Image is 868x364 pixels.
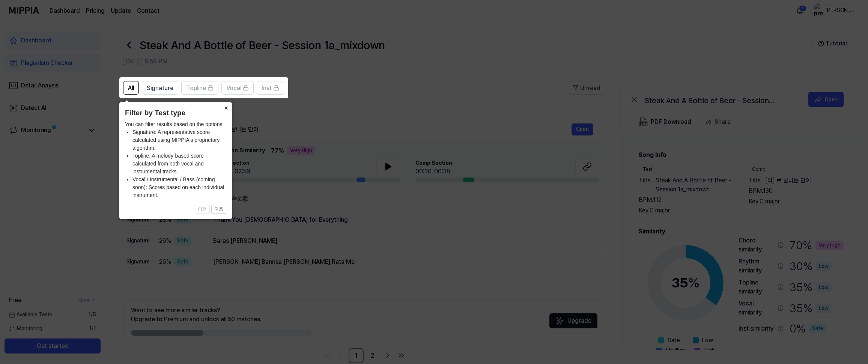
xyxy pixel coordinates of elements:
[257,81,284,95] button: Inst
[132,152,226,176] li: Topline: A melody-based score calculated from both vocal and instrumental tracks.
[128,84,134,93] span: All
[123,81,139,95] button: All
[211,205,226,214] button: 다음
[221,81,254,95] button: Vocal
[132,176,226,199] li: Vocal / Instrumental / Bass (coming soon): Scores based on each individual instrument.
[262,84,272,93] span: Inst
[181,81,218,95] button: Topline
[226,84,241,93] span: Vocal
[142,81,178,95] button: Signature
[186,84,206,93] span: Topline
[132,128,226,152] li: Signature: A representative score calculated using MIPPIA's proprietary algorithm.
[125,120,226,199] div: You can filter results based on the options.
[125,108,226,119] header: Filter by Test type
[147,84,173,93] span: Signature
[220,102,232,113] button: Close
